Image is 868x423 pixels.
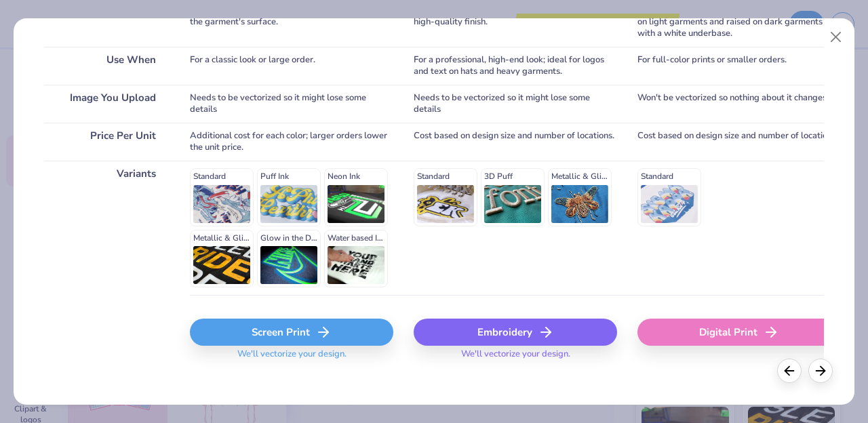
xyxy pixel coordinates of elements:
div: Additional cost for each color; larger orders lower the unit price. [190,123,393,161]
div: Digital Print [637,319,841,346]
div: For full-color prints or smaller orders. [637,47,841,85]
div: Needs to be vectorized so it might lose some details [190,85,393,123]
div: Screen Print [190,319,393,346]
span: We'll vectorize your design. [456,348,576,368]
div: For a classic look or large order. [190,47,393,85]
div: Won't be vectorized so nothing about it changes [637,85,841,123]
div: Variants [44,161,170,295]
div: Needs to be vectorized so it might lose some details [414,85,617,123]
div: Use When [44,47,170,85]
div: Cost based on design size and number of locations. [637,123,841,161]
div: Price Per Unit [44,123,170,161]
span: We'll vectorize your design. [232,348,352,368]
div: Embroidery [414,319,617,346]
div: Image You Upload [44,85,170,123]
div: Cost based on design size and number of locations. [414,123,617,161]
div: For a professional, high-end look; ideal for logos and text on hats and heavy garments. [414,47,617,85]
button: Close [823,24,849,50]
